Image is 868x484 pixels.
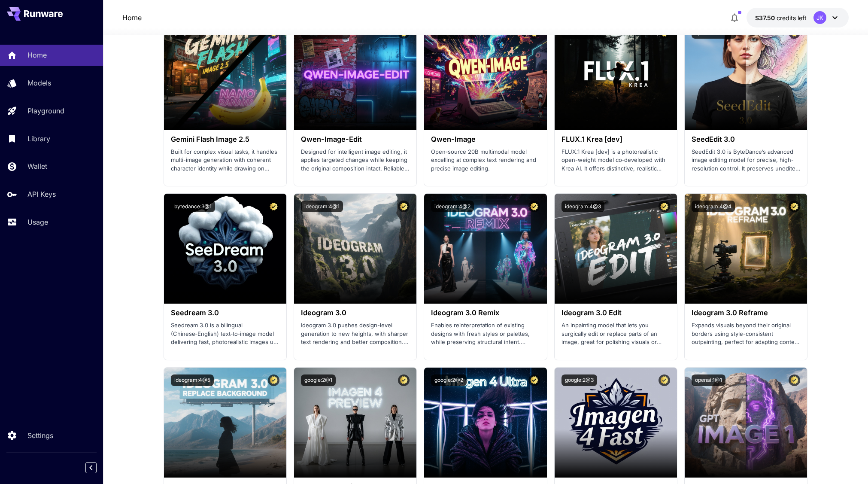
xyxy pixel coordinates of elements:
p: Usage [27,217,48,227]
img: alt [555,368,677,478]
h3: Ideogram 3.0 Remix [431,309,540,317]
h3: FLUX.1 Krea [dev] [561,135,670,143]
button: Certified Model – Vetted for best performance and includes a commercial license. [659,201,670,212]
img: alt [424,20,546,130]
span: credits left [777,14,807,21]
span: $37.50 [755,14,777,21]
img: alt [294,194,416,304]
p: Models [27,78,51,88]
img: alt [555,20,677,130]
p: SeedEdit 3.0 is ByteDance’s advanced image editing model for precise, high-resolution control. It... [692,148,800,173]
button: Certified Model – Vetted for best performance and includes a commercial license. [528,374,540,386]
p: Built for complex visual tasks, it handles multi-image generation with coherent character identit... [171,148,279,173]
button: Certified Model – Vetted for best performance and includes a commercial license. [398,374,410,386]
button: ideogram:4@1 [301,201,343,212]
p: FLUX.1 Krea [dev] is a photorealistic open-weight model co‑developed with Krea AI. It offers dist... [561,148,670,173]
button: Certified Model – Vetted for best performance and includes a commercial license. [398,201,410,212]
div: $37.49716 [755,13,807,22]
button: Certified Model – Vetted for best performance and includes a commercial license. [528,201,540,212]
img: alt [164,368,286,478]
p: Designed for intelligent image editing, it applies targeted changes while keeping the original co... [301,148,410,173]
button: ideogram:4@4 [692,201,735,212]
p: Settings [27,430,53,441]
button: $37.49716JK [747,8,849,27]
p: API Keys [27,189,56,199]
img: alt [685,20,807,130]
h3: Ideogram 3.0 [301,309,410,317]
button: Collapse sidebar [85,462,97,473]
img: alt [164,20,286,130]
img: alt [424,368,546,478]
button: ideogram:4@5 [171,374,214,386]
button: ideogram:4@3 [561,201,604,212]
button: google:2@3 [561,374,597,386]
h3: Seedream 3.0 [171,309,279,317]
button: google:2@1 [301,374,336,386]
h3: SeedEdit 3.0 [692,135,800,143]
p: Home [27,50,47,60]
p: Playground [27,106,64,116]
img: alt [164,194,286,304]
img: alt [294,20,416,130]
button: openai:1@1 [692,374,725,386]
p: Wallet [27,161,47,171]
h3: Gemini Flash Image 2.5 [171,135,279,143]
p: Seedream 3.0 is a bilingual (Chinese‑English) text‑to‑image model delivering fast, photorealistic... [171,321,279,347]
h3: Ideogram 3.0 Edit [561,309,670,317]
button: Certified Model – Vetted for best performance and includes a commercial license. [268,201,279,212]
button: Certified Model – Vetted for best performance and includes a commercial license. [268,374,279,386]
button: bytedance:3@1 [171,201,215,212]
button: google:2@2 [431,374,467,386]
div: Collapse sidebar [92,460,103,475]
p: Expands visuals beyond their original borders using style-consistent outpainting, perfect for ada... [692,321,800,347]
img: alt [555,194,677,304]
h3: Ideogram 3.0 Reframe [692,309,800,317]
p: Enables reinterpretation of existing designs with fresh styles or palettes, while preserving stru... [431,321,540,347]
img: alt [685,368,807,478]
div: JK [813,11,826,24]
button: ideogram:4@2 [431,201,474,212]
p: Ideogram 3.0 pushes design-level generation to new heights, with sharper text rendering and bette... [301,321,410,347]
button: Certified Model – Vetted for best performance and includes a commercial license. [789,201,800,212]
h3: Qwen-Image-Edit [301,135,410,143]
button: Certified Model – Vetted for best performance and includes a commercial license. [789,374,800,386]
img: alt [685,194,807,304]
img: alt [424,194,546,304]
h3: Qwen-Image [431,135,540,143]
img: alt [294,368,416,478]
p: Library [27,134,50,144]
button: Certified Model – Vetted for best performance and includes a commercial license. [659,374,670,386]
a: Home [122,12,142,23]
p: An inpainting model that lets you surgically edit or replace parts of an image, great for polishi... [561,321,670,347]
p: Open‑source 20B multimodal model excelling at complex text rendering and precise image editing. [431,148,540,173]
nav: breadcrumb [122,12,142,23]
